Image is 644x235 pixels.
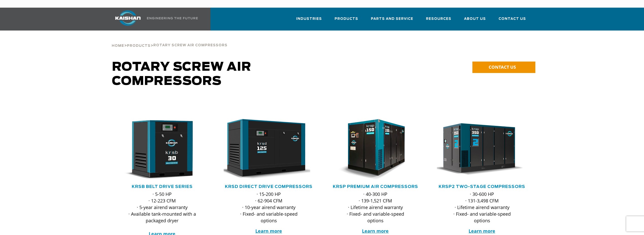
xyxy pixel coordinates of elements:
[439,185,525,189] a: KRSP2 Two-Stage Compressors
[153,44,227,47] span: Rotary Screw Air Compressors
[472,62,535,73] a: CONTACT US
[489,64,516,70] span: CONTACT US
[333,185,418,189] a: KRSP Premium Air Compressors
[464,16,486,22] span: About Us
[335,16,358,22] span: Products
[225,185,312,189] a: KRSD Direct Drive Compressors
[437,119,527,180] div: krsp350
[499,12,526,30] a: Contact Us
[147,17,198,19] img: Engineering the future
[255,228,282,234] a: Learn more
[127,44,151,48] span: Products
[433,119,523,180] img: krsp350
[117,119,207,180] div: krsb30
[224,119,314,180] div: krsd125
[330,119,421,180] div: krsp150
[326,119,417,180] img: krsp150
[464,12,486,30] a: About Us
[340,191,410,224] p: · 40-300 HP · 139-1,521 CFM · Lifetime airend warranty · Fixed- and variable-speed options
[112,31,227,50] div: > >
[371,12,413,30] a: Parts and Service
[426,12,451,30] a: Resources
[296,16,322,22] span: Industries
[109,10,147,26] img: kaishan logo
[220,119,310,180] img: krsd125
[112,61,251,87] span: Rotary Screw Air Compressors
[469,228,495,234] a: Learn more
[234,191,304,224] p: · 15-200 HP · 62-904 CFM · 10-year airend warranty · Fixed- and variable-speed options
[447,191,517,224] p: · 30-600 HP · 131-3,498 CFM · Lifetime airend warranty · Fixed- and variable-speed options
[362,228,389,234] a: Learn more
[499,16,526,22] span: Contact Us
[426,16,451,22] span: Resources
[296,12,322,30] a: Industries
[335,12,358,30] a: Products
[371,16,413,22] span: Parts and Service
[112,44,124,48] span: Home
[109,8,199,31] a: Kaishan USA
[127,43,151,48] a: Products
[112,43,124,48] a: Home
[132,185,193,189] a: KRSB Belt Drive Series
[113,119,204,180] img: krsb30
